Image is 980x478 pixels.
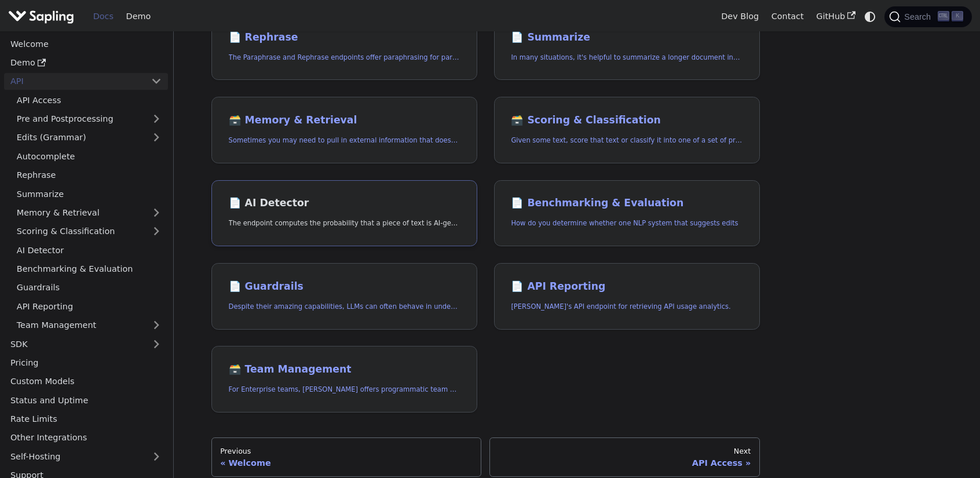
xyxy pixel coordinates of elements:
a: Rephrase [10,167,168,184]
a: 📄️ SummarizeIn many situations, it's helpful to summarize a longer document into a shorter, more ... [494,14,760,81]
a: Guardrails [10,279,168,296]
a: API Reporting [10,298,168,315]
p: Despite their amazing capabilities, LLMs can often behave in undesired [229,301,460,312]
a: SDK [4,335,145,352]
h2: Guardrails [229,280,460,293]
a: 🗃️ Scoring & ClassificationGiven some text, score that text or classify it into one of a set of p... [494,97,760,163]
a: 📄️ Benchmarking & EvaluationHow do you determine whether one NLP system that suggests edits [494,180,760,247]
a: Edits (Grammar) [10,129,168,146]
span: Search [901,12,938,21]
h2: API Reporting [511,280,742,293]
a: AI Detector [10,242,168,258]
a: 📄️ AI DetectorThe endpoint computes the probability that a piece of text is AI-generated, [211,180,477,247]
h2: Rephrase [229,31,460,44]
a: API [4,73,145,90]
div: Previous [220,447,472,456]
p: Given some text, score that text or classify it into one of a set of pre-specified categories. [511,135,742,146]
kbd: K [952,11,963,21]
a: 🗃️ Memory & RetrievalSometimes you may need to pull in external information that doesn't fit in t... [211,97,477,163]
a: Demo [4,54,168,71]
div: API Access [499,458,751,468]
a: API Access [10,92,168,108]
a: Welcome [4,35,168,52]
h2: Scoring & Classification [511,114,742,127]
button: Switch between dark and light mode (currently system mode) [862,8,879,25]
p: Sapling's API endpoint for retrieving API usage analytics. [511,301,742,312]
a: Custom Models [4,373,168,390]
a: Demo [120,8,157,25]
a: Sapling.ai [8,8,78,25]
button: Collapse sidebar category 'API' [145,73,168,90]
a: NextAPI Access [489,437,759,477]
img: Sapling.ai [8,8,74,25]
div: Welcome [220,458,472,468]
h2: Memory & Retrieval [229,114,460,127]
h2: Team Management [229,363,460,376]
a: PreviousWelcome [211,437,481,477]
a: Scoring & Classification [10,223,168,240]
a: Docs [87,8,120,25]
a: Pre and Postprocessing [10,111,168,127]
a: Dev Blog [715,8,765,25]
a: Benchmarking & Evaluation [10,261,168,278]
a: GitHub [810,8,861,25]
h2: Benchmarking & Evaluation [511,197,742,210]
button: Expand sidebar category 'SDK' [145,335,168,352]
a: Team Management [10,317,168,334]
p: The Paraphrase and Rephrase endpoints offer paraphrasing for particular styles. [229,52,460,63]
a: Rate Limits [4,411,168,428]
p: How do you determine whether one NLP system that suggests edits [511,218,742,229]
h2: AI Detector [229,197,460,210]
p: The endpoint computes the probability that a piece of text is AI-generated, [229,218,460,229]
h2: Summarize [511,31,742,44]
a: 📄️ RephraseThe Paraphrase and Rephrase endpoints offer paraphrasing for particular styles. [211,14,477,81]
a: 📄️ GuardrailsDespite their amazing capabilities, LLMs can often behave in undesired [211,263,477,330]
p: For Enterprise teams, Sapling offers programmatic team provisioning and management. [229,384,460,395]
div: Next [499,447,751,456]
a: 📄️ API Reporting[PERSON_NAME]'s API endpoint for retrieving API usage analytics. [494,263,760,330]
nav: Docs pages [211,437,760,477]
a: Other Integrations [4,429,168,446]
a: Status and Uptime [4,392,168,408]
a: Self-Hosting [4,448,168,465]
p: Sometimes you may need to pull in external information that doesn't fit in the context size of an... [229,135,460,146]
p: In many situations, it's helpful to summarize a longer document into a shorter, more easily diges... [511,52,742,63]
a: Autocomplete [10,148,168,165]
a: Summarize [10,185,168,202]
a: Contact [765,8,810,25]
button: Search (Ctrl+K) [884,6,971,27]
a: 🗃️ Team ManagementFor Enterprise teams, [PERSON_NAME] offers programmatic team provisioning and m... [211,346,477,413]
a: Pricing [4,355,168,371]
a: Memory & Retrieval [10,205,168,221]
